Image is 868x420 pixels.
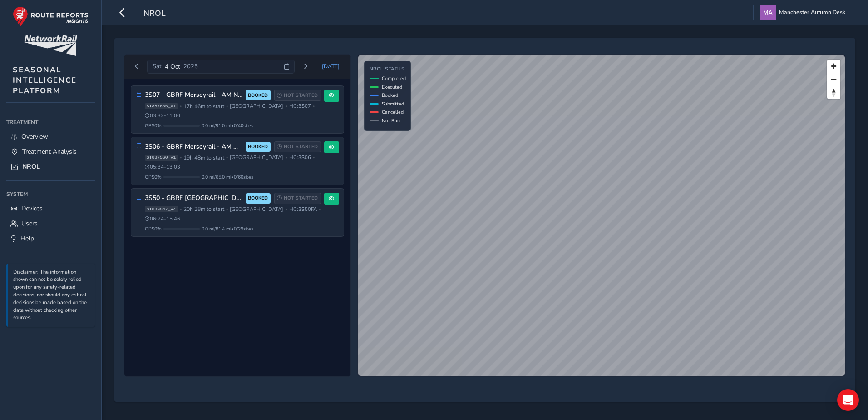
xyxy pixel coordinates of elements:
[286,104,287,109] span: •
[13,65,77,96] span: SEASONAL INTELLIGENCE PLATFORM
[183,103,224,110] span: 17h 46m to start
[6,201,95,216] a: Devices
[20,234,34,243] span: Help
[313,155,315,160] span: •
[230,206,283,213] span: [GEOGRAPHIC_DATA]
[145,206,178,212] span: ST889047_v4
[145,174,162,180] span: GPS 0 %
[6,231,95,246] a: Help
[202,122,253,129] span: 0.0 mi / 91.0 mi • 0 / 40 sites
[316,60,346,73] button: Today
[382,117,400,124] span: Not Run
[24,35,77,56] img: customer logo
[230,103,283,110] span: [GEOGRAPHIC_DATA]
[760,5,776,20] img: diamond-layout
[6,159,95,174] a: NROL
[298,61,313,72] button: Next day
[226,104,228,109] span: •
[284,92,318,99] span: NOT STARTED
[13,269,90,322] p: Disclaimer: The information shown can not be solely relied upon for any safety-related decisions,...
[289,103,311,110] span: HC: 3S07
[21,204,43,213] span: Devices
[145,112,181,119] span: 03:32 - 11:00
[382,109,404,115] span: Cancelled
[284,195,318,202] span: NOT STARTED
[230,154,283,161] span: [GEOGRAPHIC_DATA]
[6,129,95,144] a: Overview
[143,8,166,20] span: NROL
[21,219,38,228] span: Users
[248,143,268,150] span: BOOKED
[129,61,144,72] button: Previous day
[6,144,95,159] a: Treatment Analysis
[145,91,242,99] h3: 3S07 - GBRF Merseyrail - AM Northern
[827,73,840,86] button: Zoom out
[382,75,406,82] span: Completed
[145,164,181,170] span: 05:34 - 13:03
[6,187,95,201] div: System
[827,60,840,73] button: Zoom in
[248,92,268,99] span: BOOKED
[248,195,268,202] span: BOOKED
[226,207,228,212] span: •
[382,92,398,99] span: Booked
[382,100,404,107] span: Submitted
[779,5,845,20] span: Manchester Autumn Desk
[370,66,406,72] h4: NROL Status
[202,225,253,232] span: 0.0 mi / 81.4 mi • 0 / 29 sites
[183,205,224,213] span: 20h 38m to start
[286,155,287,160] span: •
[13,6,89,27] img: rr logo
[145,195,242,202] h3: 3S50 - GBRF [GEOGRAPHIC_DATA]
[827,86,840,99] button: Reset bearing to north
[322,63,340,70] span: [DATE]
[313,104,315,109] span: •
[286,207,287,212] span: •
[319,207,321,212] span: •
[358,55,845,376] canvas: Map
[289,206,317,213] span: HC: 3S50FA
[183,62,198,70] span: 2025
[145,155,178,161] span: ST887560_v1
[284,143,318,150] span: NOT STARTED
[760,5,848,20] button: Manchester Autumn Desk
[22,162,40,171] span: NROL
[153,62,162,70] span: Sat
[226,155,228,160] span: •
[145,143,242,151] h3: 3S06 - GBRF Merseyrail - AM Wirral
[6,216,95,231] a: Users
[145,215,181,222] span: 06:24 - 15:46
[21,132,48,141] span: Overview
[6,115,95,129] div: Treatment
[382,84,402,90] span: Executed
[180,155,182,160] span: •
[165,62,180,71] span: 4 Oct
[180,207,182,212] span: •
[180,104,182,109] span: •
[145,225,162,232] span: GPS 0 %
[145,103,178,110] span: ST887636_v1
[22,147,77,156] span: Treatment Analysis
[202,174,253,180] span: 0.0 mi / 65.0 mi • 0 / 60 sites
[837,389,859,411] div: Open Intercom Messenger
[183,154,224,161] span: 19h 48m to start
[145,122,162,129] span: GPS 0 %
[289,154,311,161] span: HC: 3S06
